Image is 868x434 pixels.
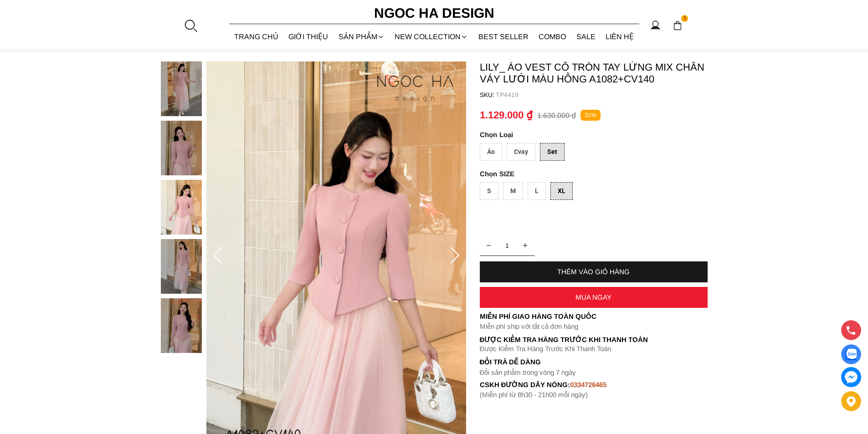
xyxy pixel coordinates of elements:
[480,358,708,366] h6: Đổi trả dễ dàng
[480,131,682,138] p: Loại
[570,381,606,388] font: 0334726465
[480,336,708,344] p: Được Kiểm Tra Hàng Trước Khi Thanh Toán
[503,182,523,200] div: M
[480,312,596,320] font: Miễn phí giao hàng toàn quốc
[390,25,473,49] a: NEW COLLECTION
[161,121,202,175] img: Lily_ Áo Vest Cổ Tròn Tay Lừng Mix Chân Váy Lưới Màu Hồng A1082+CV140_mini_1
[480,61,708,85] p: Lily_ Áo Vest Cổ Tròn Tay Lừng Mix Chân Váy Lưới Màu Hồng A1082+CV140
[283,25,334,49] a: GIỚI THIỆU
[534,25,571,49] a: Combo
[480,109,533,121] p: 1.129.000 ₫
[841,367,861,387] a: messenger
[480,182,498,200] div: S
[507,143,535,161] div: Cvay
[334,25,390,49] div: SẢN PHẨM
[229,25,284,49] a: TRANG CHỦ
[480,368,576,376] font: Đổi sản phẩm trong vòng 7 ngày
[366,2,503,24] a: Ngoc Ha Design
[480,236,534,255] input: Quantity input
[601,25,639,49] a: LIÊN HỆ
[537,111,576,120] p: 1.630.000 ₫
[480,391,588,398] font: (Miễn phí từ 8h30 - 21h00 mỗi ngày)
[480,345,708,353] p: Được Kiểm Tra Hàng Trước Khi Thanh Toán
[580,110,601,121] p: 31%
[161,180,202,235] img: Lily_ Áo Vest Cổ Tròn Tay Lừng Mix Chân Váy Lưới Màu Hồng A1082+CV140_mini_2
[480,91,496,98] h6: SKU:
[841,344,861,364] a: Display image
[473,25,534,49] a: BEST SELLER
[480,170,708,178] p: SIZE
[480,143,502,161] div: Áo
[480,293,708,301] div: MUA NGAY
[480,381,570,388] font: cskh đường dây nóng:
[480,268,708,276] div: THÊM VÀO GIỎ HÀNG
[845,349,857,360] img: Display image
[161,239,202,294] img: Lily_ Áo Vest Cổ Tròn Tay Lừng Mix Chân Váy Lưới Màu Hồng A1082+CV140_mini_3
[681,15,688,22] span: 1
[540,143,565,161] div: Set
[161,298,202,353] img: Lily_ Áo Vest Cổ Tròn Tay Lừng Mix Chân Váy Lưới Màu Hồng A1082+CV140_mini_4
[161,61,202,116] img: Lily_ Áo Vest Cổ Tròn Tay Lừng Mix Chân Váy Lưới Màu Hồng A1082+CV140_mini_0
[528,182,546,200] div: L
[550,182,573,200] div: XL
[480,322,578,330] font: Miễn phí ship với tất cả đơn hàng
[673,20,683,31] img: img-CART-ICON-ksit0nf1
[496,91,708,98] p: TP4419
[571,25,601,49] a: SALE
